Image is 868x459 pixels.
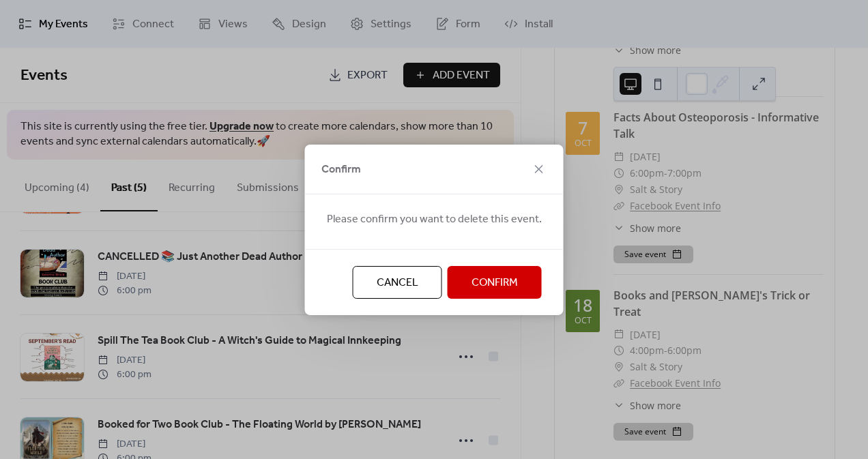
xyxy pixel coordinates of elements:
button: Confirm [448,266,542,299]
button: Cancel [353,266,442,299]
span: Please confirm you want to delete this event. [327,211,542,228]
span: Confirm [472,275,518,291]
span: Confirm [321,162,361,178]
span: Cancel [377,275,418,291]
